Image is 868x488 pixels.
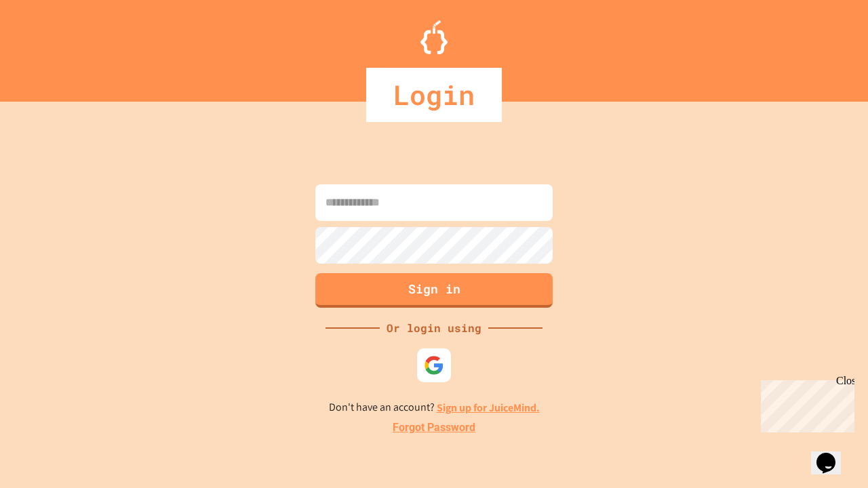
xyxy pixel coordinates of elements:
button: Sign in [315,273,553,308]
img: google-icon.svg [424,355,444,375]
div: Login [366,68,502,122]
a: Sign up for JuiceMind. [437,401,540,415]
div: Chat with us now!Close [5,5,94,86]
img: Logo.svg [420,20,448,54]
iframe: chat widget [755,375,854,432]
div: Or login using [380,320,488,336]
p: Don't have an account? [329,399,540,416]
iframe: chat widget [811,434,854,474]
a: Forgot Password [393,420,475,436]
